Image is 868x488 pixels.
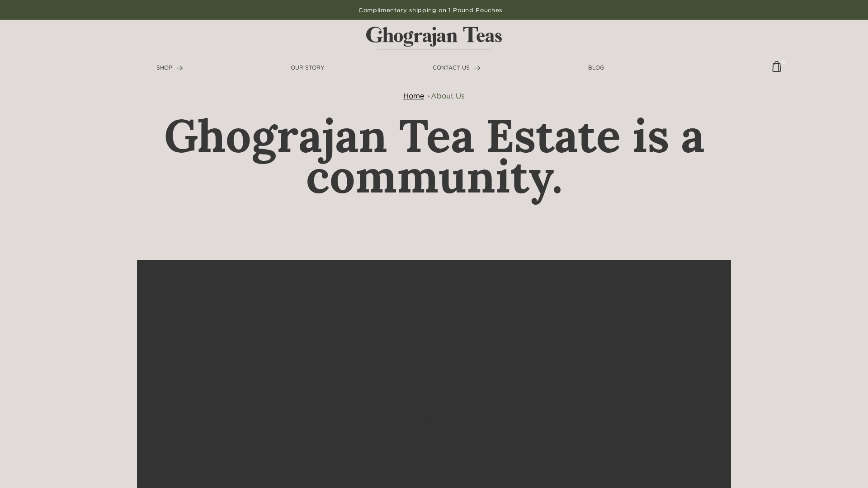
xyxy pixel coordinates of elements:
span: 0 [782,57,786,61]
a: About Us [431,92,465,100]
img: forward-arrow.svg [176,66,183,70]
a: CONTACT US [433,64,481,72]
a: Home [403,92,424,100]
a: OUR STORY [291,64,325,72]
img: cart-icon-matt.svg [772,61,781,79]
img: logo-matt.svg [366,27,502,50]
img: forward-arrow.svg [474,66,481,70]
span: SHOP [156,65,172,70]
a: 0 [772,61,781,79]
span: CONTACT US [433,65,470,70]
h1: Ghograjan Tea Estate is a community. [50,116,819,197]
a: BLOG [588,64,604,72]
a: SHOP [156,64,183,72]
